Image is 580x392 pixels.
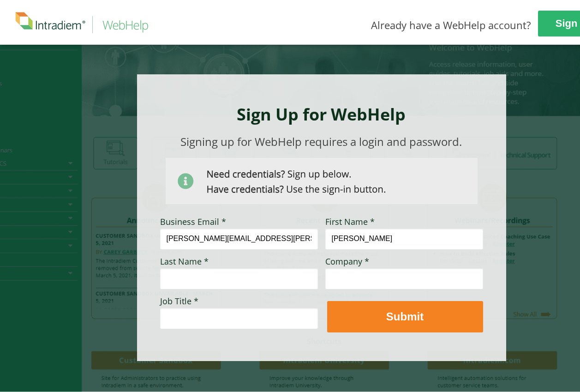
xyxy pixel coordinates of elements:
span: First Name * [325,216,375,227]
span: Signing up for WebHelp requires a login and password. [180,134,462,149]
span: Already have a WebHelp account? [371,18,531,32]
button: Submit [327,301,483,332]
strong: Sign Up for WebHelp [237,103,406,126]
span: Business Email * [160,216,226,227]
span: Job Title * [160,296,198,307]
span: Last Name * [160,256,209,267]
span: Company * [325,256,369,267]
strong: Submit [386,310,424,323]
img: Need Credentials? Sign up below. Have Credentials? Use the sign-in button. [166,158,478,204]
